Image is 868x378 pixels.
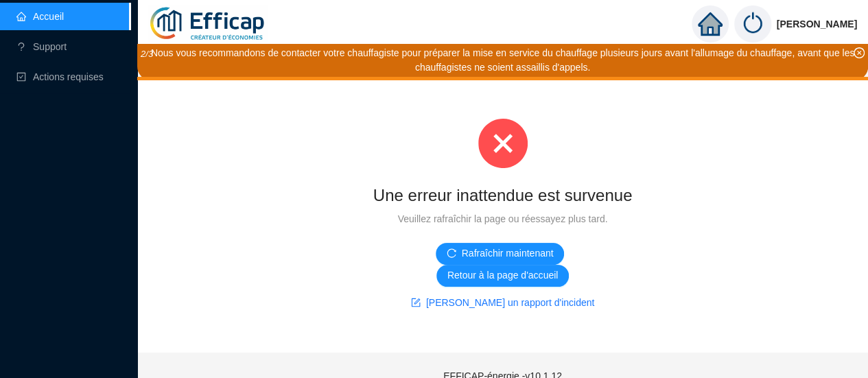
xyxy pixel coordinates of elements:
[411,298,421,307] span: form
[141,49,153,59] i: 2 / 3
[139,46,866,75] div: Nous vous recommandons de contacter votre chauffagiste pour préparer la mise en service du chauff...
[436,243,565,265] button: Rafraîchir maintenant
[734,5,771,43] img: power
[16,11,64,22] a: homeAccueil
[426,296,594,310] span: [PERSON_NAME] un rapport d'incident
[16,72,26,82] span: check-square
[16,41,67,52] a: questionSupport
[698,12,723,36] span: home
[462,246,554,261] span: Rafraîchir maintenant
[447,248,456,258] span: reload
[478,119,528,168] span: close-circle
[447,268,558,283] span: Retour à la page d'accueil
[854,47,865,58] span: close-circle
[400,292,605,314] button: [PERSON_NAME] un rapport d'incident
[170,212,835,226] div: Veuillez rafraîchir la page ou réessayez plus tard.
[436,265,569,287] button: Retour à la page d'accueil
[33,71,104,82] span: Actions requises
[777,2,857,46] span: [PERSON_NAME]
[170,185,835,206] div: Une erreur inattendue est survenue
